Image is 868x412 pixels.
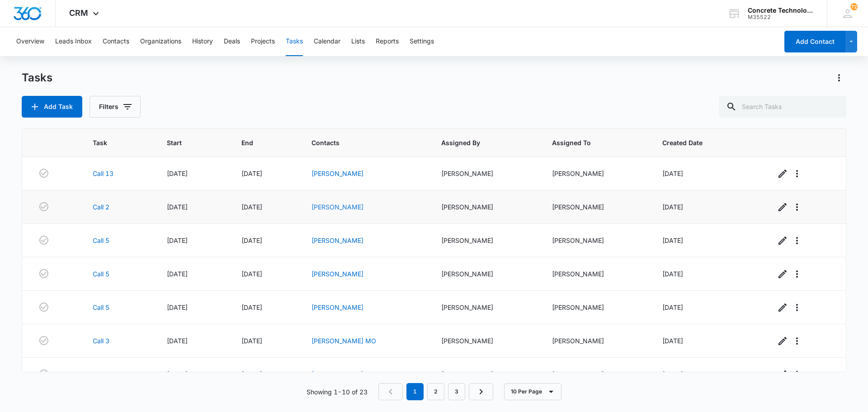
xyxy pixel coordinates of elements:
[311,370,374,378] a: [PERSON_NAME] GA
[311,237,363,244] a: [PERSON_NAME]
[241,237,262,244] span: [DATE]
[850,3,858,10] span: 72
[378,383,493,400] nav: Pagination
[93,269,109,279] a: Call 5
[241,270,262,278] span: [DATE]
[241,370,262,378] span: [DATE]
[93,336,109,346] a: Call 3
[192,27,213,56] button: History
[552,236,641,245] div: [PERSON_NAME]
[241,170,262,177] span: [DATE]
[662,303,683,311] span: [DATE]
[552,138,628,147] span: Assigned To
[22,96,82,118] button: Add Task
[93,236,109,245] a: Call 5
[314,27,340,56] button: Calendar
[552,303,641,312] div: [PERSON_NAME]
[167,370,188,378] span: [DATE]
[251,27,275,56] button: Projects
[311,203,363,211] a: [PERSON_NAME]
[376,27,399,56] button: Reports
[441,138,517,147] span: Assigned By
[552,269,641,279] div: [PERSON_NAME]
[552,169,641,178] div: [PERSON_NAME]
[427,383,444,400] a: Page 2
[140,27,181,56] button: Organizations
[441,169,530,178] div: [PERSON_NAME]
[93,138,132,147] span: Task
[286,27,303,56] button: Tasks
[662,370,683,378] span: [DATE]
[351,27,365,56] button: Lists
[90,96,141,118] button: Filters
[662,203,683,211] span: [DATE]
[406,383,424,400] em: 1
[167,203,188,211] span: [DATE]
[241,138,277,147] span: End
[167,170,188,177] span: [DATE]
[662,138,740,147] span: Created Date
[167,237,188,244] span: [DATE]
[441,369,530,379] div: [PERSON_NAME]
[850,3,858,10] div: notifications count
[504,383,561,400] button: 10 Per Page
[167,303,188,311] span: [DATE]
[69,8,88,18] span: CRM
[224,27,240,56] button: Deals
[441,202,530,212] div: [PERSON_NAME]
[552,336,641,346] div: [PERSON_NAME]
[441,269,530,279] div: [PERSON_NAME]
[311,170,363,177] a: [PERSON_NAME]
[832,71,846,85] button: Actions
[241,203,262,211] span: [DATE]
[241,303,262,311] span: [DATE]
[311,138,406,147] span: Contacts
[311,303,363,311] a: [PERSON_NAME]
[748,14,814,20] div: account id
[93,369,109,379] a: Call 2
[167,270,188,278] span: [DATE]
[93,202,109,212] a: Call 2
[552,202,641,212] div: [PERSON_NAME]
[93,303,109,312] a: Call 5
[662,270,683,278] span: [DATE]
[662,337,683,345] span: [DATE]
[16,27,44,56] button: Overview
[307,387,368,397] p: Showing 1-10 of 23
[469,383,493,400] a: Next Page
[662,170,683,177] span: [DATE]
[441,303,530,312] div: [PERSON_NAME]
[103,27,129,56] button: Contacts
[662,237,683,244] span: [DATE]
[410,27,434,56] button: Settings
[167,337,188,345] span: [DATE]
[167,138,207,147] span: Start
[441,336,530,346] div: [PERSON_NAME]
[784,31,845,52] button: Add Contact
[93,169,113,178] a: Call 13
[448,383,465,400] a: Page 3
[22,71,52,85] h1: Tasks
[748,7,814,14] div: account name
[55,27,92,56] button: Leads Inbox
[441,236,530,245] div: [PERSON_NAME]
[311,270,363,278] a: [PERSON_NAME]
[552,369,641,379] div: [PERSON_NAME]
[719,96,846,118] input: Search Tasks
[311,337,376,345] a: [PERSON_NAME] MO
[241,337,262,345] span: [DATE]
